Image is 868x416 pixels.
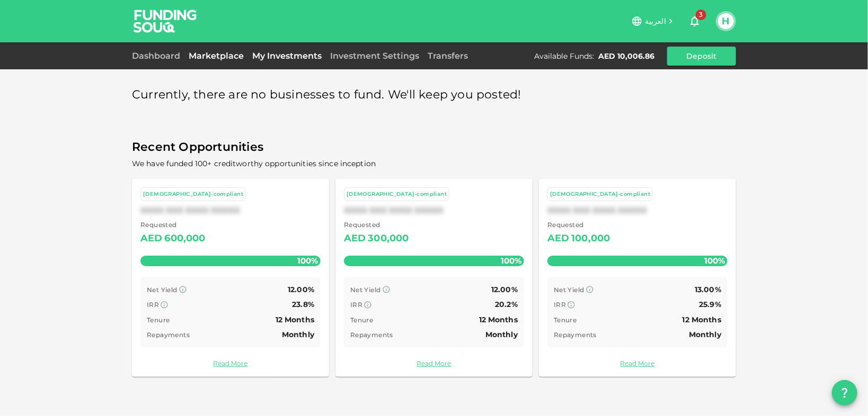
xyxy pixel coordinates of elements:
a: Dashboard [132,51,184,61]
div: AED 10,006.86 [598,51,654,61]
a: Marketplace [184,51,248,61]
span: Currently, there are no businesses to fund. We'll keep you posted! [132,85,521,105]
span: 3 [696,10,706,20]
span: 100% [702,253,728,268]
a: [DEMOGRAPHIC_DATA]-compliantXXXX XXX XXXX XXXXX Requested AED600,000100% Net Yield 12.00% IRR 23.... [132,179,329,377]
div: AED [140,230,162,247]
button: question [832,380,857,405]
div: [DEMOGRAPHIC_DATA]-compliant [143,190,243,199]
a: [DEMOGRAPHIC_DATA]-compliantXXXX XXX XXXX XXXXX Requested AED300,000100% Net Yield 12.00% IRR 20.... [335,179,533,377]
span: Monthly [485,330,518,339]
a: Read More [547,358,728,368]
a: Investment Settings [326,51,423,61]
a: [DEMOGRAPHIC_DATA]-compliantXXXX XXX XXXX XXXXX Requested AED100,000100% Net Yield 13.00% IRR 25.... [539,179,736,377]
a: Transfers [423,51,472,61]
span: IRR [147,301,159,309]
span: Tenure [350,316,373,324]
button: Deposit [667,47,736,66]
span: 12 Months [479,315,518,324]
button: H [718,13,734,29]
span: Tenure [554,316,577,324]
span: Net Yield [554,286,584,294]
span: Tenure [147,316,170,324]
div: 600,000 [164,230,205,247]
div: AED [344,230,366,247]
span: Repayments [350,331,393,339]
span: Net Yield [350,286,381,294]
span: Monthly [282,330,314,339]
a: My Investments [248,51,326,61]
span: IRR [554,301,566,309]
div: [DEMOGRAPHIC_DATA]-compliant [347,190,447,199]
span: 12.00% [288,285,314,294]
div: [DEMOGRAPHIC_DATA]-compliant [550,190,650,199]
span: 12 Months [276,315,314,324]
span: Requested [140,220,206,230]
span: Repayments [554,331,597,339]
button: 3 [684,11,705,32]
span: Requested [344,220,409,230]
span: We have funded 100+ creditworthy opportunities since inception [132,159,376,168]
span: Requested [547,220,610,230]
span: Recent Opportunities [132,137,736,158]
span: 25.9% [699,300,721,309]
span: 12 Months [683,315,721,324]
div: XXXX XXX XXXX XXXXX [344,205,524,215]
span: 100% [295,253,321,268]
span: العربية [645,16,666,26]
div: 100,000 [571,230,610,247]
span: 100% [498,253,524,268]
span: IRR [350,301,362,309]
a: Read More [140,358,321,368]
div: XXXX XXX XXXX XXXXX [547,205,728,215]
span: 12.00% [491,285,518,294]
div: Available Funds : [534,51,594,61]
span: Net Yield [147,286,178,294]
span: Repayments [147,331,190,339]
span: 13.00% [695,285,721,294]
span: 23.8% [292,300,314,309]
div: XXXX XXX XXXX XXXXX [140,205,321,215]
div: 300,000 [368,230,409,247]
span: 20.2% [495,300,518,309]
a: Read More [344,358,524,368]
div: AED [547,230,569,247]
span: Monthly [689,330,721,339]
